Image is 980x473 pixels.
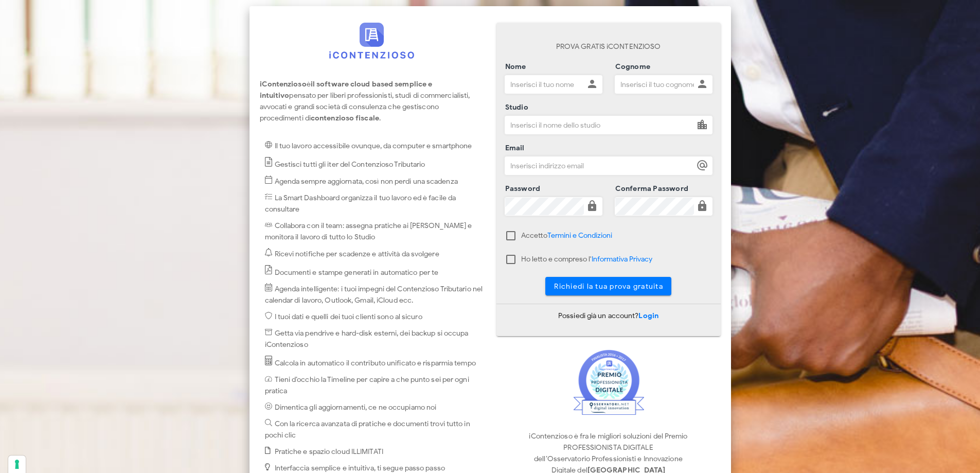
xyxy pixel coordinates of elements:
[573,348,644,415] img: prize.png
[502,184,541,194] label: Password
[265,418,484,441] li: Con la ricerca avanzata di pratiche e documenti trovi tutto in pochi clic
[265,176,484,187] li: Agenda sempre aggiornata, così non perdi una scadenza
[265,356,484,369] li: Calcola in automatico il contributo unificato e risparmia tempo
[502,143,525,153] label: Email
[265,141,484,152] li: Il tuo lavoro accessibile ovunque, da computer e smartphone
[505,41,712,52] p: PROVA GRATIS iCONTENZIOSO
[505,157,694,174] input: Inserisci indirizzo email
[505,116,694,134] input: Inserisci il nome dello studio
[265,265,484,278] li: Documenti e stampe generati in automatico per te
[547,231,612,240] a: Termini e Condizioni
[265,220,484,243] li: Collabora con il team: assegna pratiche ai [PERSON_NAME] e monitora il lavoro di tutto lo Studio
[638,311,658,320] a: Login
[554,282,663,291] span: Richiedi la tua prova gratuita
[265,328,484,351] li: Getta via pendrive e hard-disk esterni, dei backup si occupa iContenzioso
[592,255,652,264] a: Informativa Privacy
[311,114,379,122] strong: contenzioso fiscale
[265,402,484,413] li: Dimentica gli aggiornamenti, ce ne occupiamo noi
[612,184,689,194] label: Conferma Password
[260,80,433,100] strong: il software cloud based semplice e intuitivo
[505,76,584,93] input: Inserisci il tuo nome
[329,23,414,59] img: logo-text-2l-2x.png
[265,374,484,397] li: Tieni d’occhio la Timeline per capire a che punto sei per ogni pratica
[260,79,484,124] p: è pensato per liberi professionisti, studi di commercialisti, avvocati e grandi società di consul...
[615,76,694,93] input: Inserisci il tuo cognome
[521,254,652,265] div: Ho letto e compreso l'
[612,62,650,72] label: Cognome
[496,310,721,322] p: Possiedi già un account?
[265,157,484,170] li: Gestisci tutti gli iter del Contenzioso Tributario
[502,102,528,113] label: Studio
[265,192,484,215] li: La Smart Dashboard organizza il tuo lavoro ed è facile da consultare
[8,456,26,473] button: Le tue preferenze relative al consenso per le tecnologie di tracciamento
[265,248,484,260] li: Ricevi notifiche per scadenze e attività da svolgere
[265,311,484,323] li: I tuoi dati e quelli dei tuoi clienti sono al sicuro
[265,446,484,458] li: Pratiche e spazio cloud ILLIMITATI
[502,62,526,72] label: Nome
[265,283,484,306] li: Agenda intelligente: i tuoi impegni del Contenzioso Tributario nel calendar di lavoro, Outlook, G...
[545,277,671,295] button: Richiedi la tua prova gratuita
[260,80,307,89] strong: iContenzioso
[521,231,612,241] div: Accetto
